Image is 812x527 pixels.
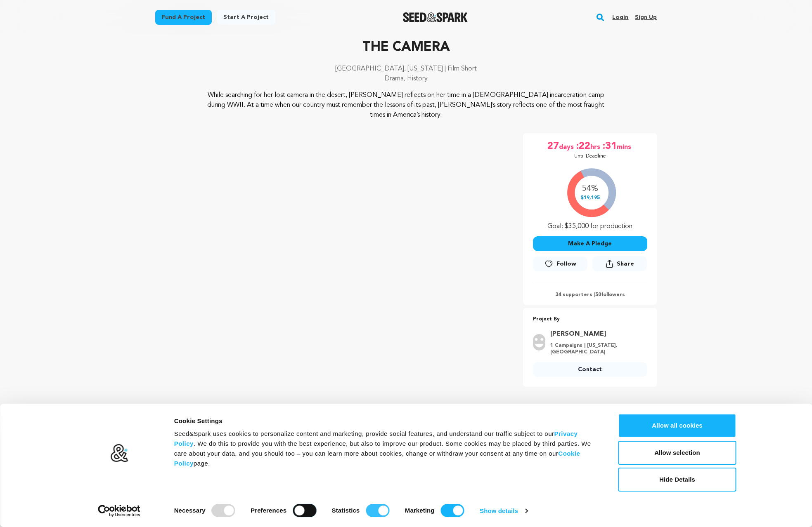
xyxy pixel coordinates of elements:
[155,64,657,74] p: [GEOGRAPHIC_DATA], [US_STATE] | Film Short
[592,256,647,271] button: Share
[533,334,545,351] img: user.png
[533,362,647,377] a: Contact
[174,501,174,501] legend: Consent Selection
[174,507,206,514] strong: Necessary
[110,444,128,463] img: logo
[533,315,647,324] p: Project By
[480,505,528,517] a: Show details
[332,507,360,514] strong: Statistics
[155,74,657,84] p: Drama, History
[612,11,628,24] a: Login
[533,292,647,298] p: 34 supporters | followers
[592,256,647,275] span: Share
[556,260,576,268] span: Follow
[251,507,286,514] strong: Preferences
[217,10,275,25] a: Start a project
[533,256,587,271] a: Follow
[574,153,606,160] p: Until Deadline
[617,140,633,153] span: mins
[550,329,642,339] a: Goto Steve Sasaki profile
[602,140,617,153] span: :31
[155,38,657,57] p: THE CAMERA
[403,12,468,22] a: Seed&Spark Homepage
[559,140,575,153] span: days
[533,236,647,251] button: Make A Pledge
[174,429,600,468] div: Seed&Spark uses cookies to personalize content and marketing, provide social features, and unders...
[618,441,736,465] button: Allow selection
[617,260,634,268] span: Share
[403,12,468,22] img: Seed&Spark Logo Dark Mode
[618,468,736,492] button: Hide Details
[83,505,155,517] a: Usercentrics Cookiebot - opens in a new window
[405,507,435,514] strong: Marketing
[550,342,642,355] p: 1 Campaigns | [US_STATE], [GEOGRAPHIC_DATA]
[635,11,657,24] a: Sign up
[618,414,736,438] button: Allow all cookies
[575,140,590,153] span: :22
[174,416,600,426] div: Cookie Settings
[547,140,559,153] span: 27
[205,90,607,120] p: While searching for her lost camera in the desert, [PERSON_NAME] reflects on her time in a [DEMOG...
[590,140,602,153] span: hrs
[595,292,601,297] span: 50
[155,10,212,25] a: Fund a project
